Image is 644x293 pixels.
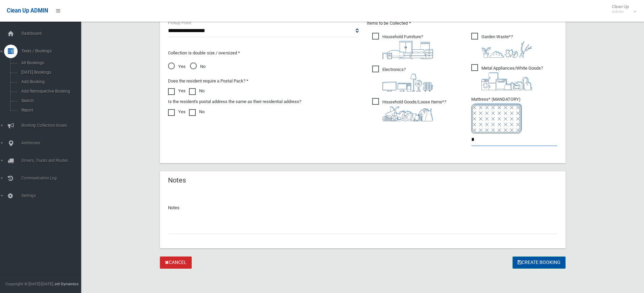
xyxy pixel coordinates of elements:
[19,193,86,198] span: Settings
[160,174,194,187] header: Notes
[19,79,80,84] span: Add Booking
[190,63,206,71] span: No
[471,97,557,133] span: Mattress* (MANDATORY)
[481,66,543,90] i: ?
[189,87,205,95] label: No
[382,106,433,121] img: b13cc3517677393f34c0a387616ef184.png
[19,60,80,65] span: All Bookings
[372,33,433,59] span: Household Furniture
[19,141,86,145] span: Addresses
[19,49,86,53] span: Tasks / Bookings
[382,99,446,121] i: ?
[19,31,86,36] span: Dashboard
[481,72,532,90] img: 36c1b0289cb1767239cdd3de9e694f19.png
[168,77,248,85] label: Does the resident require a Postal Pack? *
[19,89,80,94] span: Add Retrospective Booking
[19,158,86,163] span: Drivers, Trucks and Routes
[168,98,301,106] label: Is the resident's postal address the same as their residential address?
[481,34,532,58] i: ?
[382,67,433,92] i: ?
[382,34,433,59] i: ?
[168,87,186,95] label: Yes
[372,98,446,121] span: Household Goods/Loose Items*
[19,176,86,180] span: Communication Log
[189,108,205,116] label: No
[19,108,80,113] span: Report
[471,33,532,58] span: Garden Waste*
[168,108,186,116] label: Yes
[512,257,566,269] button: Create Booking
[609,4,636,14] span: Clean Up
[19,123,86,128] span: Booking Collection Issues
[481,41,532,58] img: 4fd8a5c772b2c999c83690221e5242e0.png
[612,9,629,14] small: Admin
[54,282,78,286] strong: Jet Dynamics
[19,98,80,103] span: Search
[471,64,543,90] span: Metal Appliances/White Goods
[168,63,186,71] span: Yes
[168,49,359,57] p: Collection is double size / oversized *
[382,41,433,59] img: aa9efdbe659d29b613fca23ba79d85cb.png
[372,66,433,92] span: Electronics
[471,103,522,133] img: e7408bece873d2c1783593a074e5cb2f.png
[168,204,557,212] p: Notes
[367,19,557,27] p: Items to be Collected *
[5,282,53,286] span: Copyright © [DATE]-[DATE]
[19,70,80,75] span: [DATE] Bookings
[382,74,433,92] img: 394712a680b73dbc3d2a6a3a7ffe5a07.png
[160,257,192,269] a: Cancel
[7,7,48,14] span: Clean Up ADMIN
